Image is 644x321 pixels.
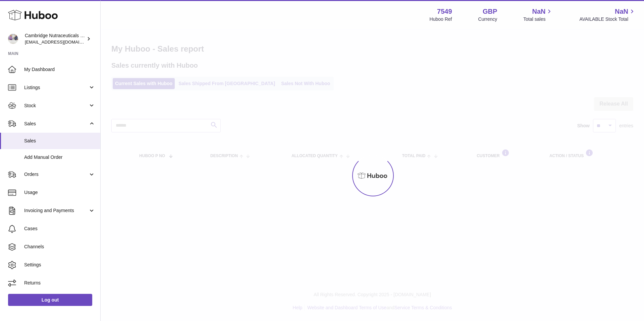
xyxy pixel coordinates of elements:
span: Settings [24,262,95,268]
img: qvc@camnutra.com [8,34,18,44]
span: AVAILABLE Stock Total [579,16,636,22]
div: Currency [478,16,497,22]
a: NaN AVAILABLE Stock Total [579,7,636,22]
span: Add Manual Order [24,154,95,160]
strong: GBP [483,7,497,16]
a: Log out [8,294,92,306]
span: My Dashboard [24,66,95,73]
span: Returns [24,280,95,286]
strong: 7549 [437,7,452,16]
span: Sales [24,121,88,127]
div: Cambridge Nutraceuticals Ltd [25,33,85,45]
a: NaN Total sales [523,7,553,22]
span: Listings [24,84,88,91]
span: Sales [24,138,95,144]
div: Huboo Ref [430,16,452,22]
span: Invoicing and Payments [24,207,88,214]
span: Channels [24,244,95,250]
span: [EMAIL_ADDRESS][DOMAIN_NAME] [25,39,99,45]
span: Stock [24,103,88,109]
span: NaN [532,7,545,16]
span: Cases [24,226,95,232]
span: Orders [24,171,88,178]
span: Total sales [523,16,553,22]
span: Usage [24,189,95,196]
span: NaN [615,7,628,16]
